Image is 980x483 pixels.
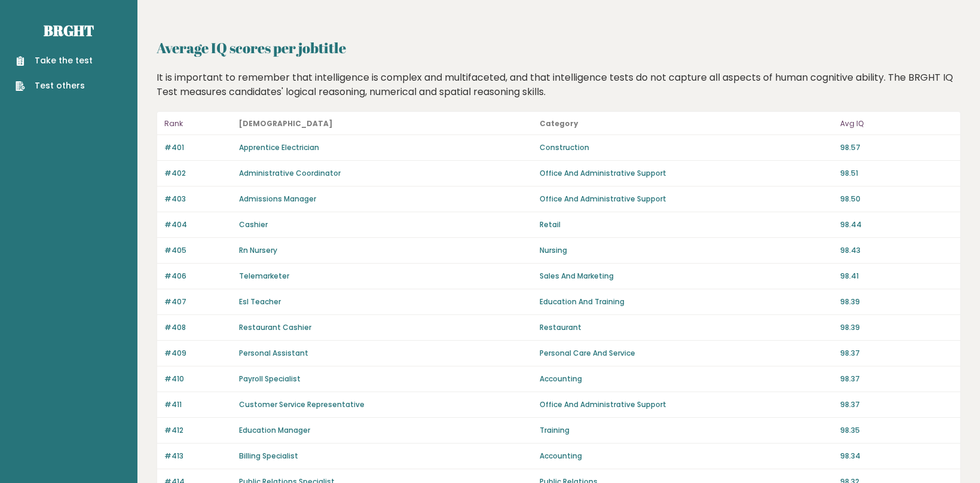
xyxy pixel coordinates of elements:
p: #409 [164,348,232,359]
a: Rn Nursery [239,245,277,255]
p: Construction [540,142,833,153]
p: 98.50 [840,194,953,204]
p: #405 [164,245,232,256]
p: #410 [164,374,232,384]
p: #411 [164,399,232,410]
p: Sales And Marketing [540,271,833,282]
p: Accounting [540,374,833,384]
a: Administrative Coordinator [239,168,341,178]
a: Telemarketer [239,271,289,281]
p: 98.44 [840,219,953,230]
p: 98.37 [840,399,953,410]
p: 98.41 [840,271,953,282]
a: Apprentice Electrician [239,142,319,152]
p: #404 [164,219,232,230]
p: #406 [164,271,232,282]
p: 98.57 [840,142,953,153]
b: Category [540,118,578,129]
p: 98.51 [840,168,953,179]
h2: Average IQ scores per jobtitle [157,37,961,59]
p: #402 [164,168,232,179]
div: It is important to remember that intelligence is complex and multifaceted, and that intelligence ... [152,71,966,99]
a: Billing Specialist [239,451,298,461]
a: Admissions Manager [239,194,316,204]
p: Education And Training [540,296,833,307]
p: Personal Care And Service [540,348,833,359]
p: Training [540,425,833,436]
a: Brght [44,21,94,40]
p: #407 [164,296,232,307]
b: [DEMOGRAPHIC_DATA] [239,118,333,129]
p: Accounting [540,451,833,461]
a: Take the test [16,54,93,67]
p: Nursing [540,245,833,256]
p: Office And Administrative Support [540,168,833,179]
p: 98.35 [840,425,953,436]
a: Test others [16,80,93,92]
p: #412 [164,425,232,436]
p: Restaurant [540,322,833,333]
a: Restaurant Cashier [239,322,311,332]
a: Payroll Specialist [239,374,301,384]
a: Personal Assistant [239,348,308,358]
a: Customer Service Representative [239,399,365,409]
p: 98.37 [840,374,953,384]
p: #413 [164,451,232,461]
p: 98.37 [840,348,953,359]
p: Office And Administrative Support [540,399,833,410]
p: 98.39 [840,322,953,333]
p: #401 [164,142,232,153]
p: #403 [164,194,232,204]
a: Esl Teacher [239,296,281,307]
p: Rank [164,117,232,131]
p: #408 [164,322,232,333]
a: Cashier [239,219,268,230]
p: Retail [540,219,833,230]
p: Office And Administrative Support [540,194,833,204]
p: 98.39 [840,296,953,307]
p: 98.34 [840,451,953,461]
a: Education Manager [239,425,310,435]
p: 98.43 [840,245,953,256]
p: Avg IQ [840,117,953,131]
